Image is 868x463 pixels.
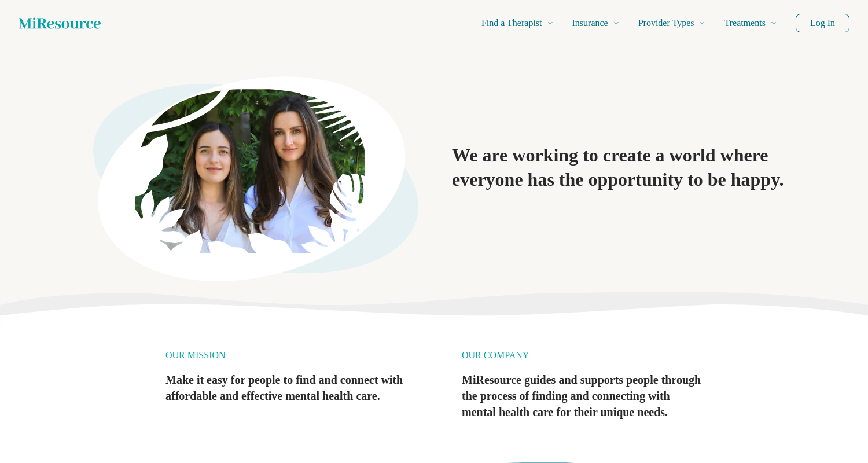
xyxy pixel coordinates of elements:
[451,15,519,31] span: Find a Therapist
[794,14,849,32] button: Log In
[165,348,406,372] h2: OUR MISSION
[19,12,101,35] a: Home page
[462,372,703,436] p: MiResource guides and supports people through the process of finding and connecting with mental h...
[452,132,795,204] h1: We are working to create a world where everyone has the opportunity to be happy.
[165,372,406,420] p: Make it easy for people to find and connect with affordable and effective mental health care.
[715,15,764,31] span: Treatments
[549,15,591,31] span: Insurance
[462,348,703,372] h2: OUR COMPANY
[621,15,685,31] span: Provider Types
